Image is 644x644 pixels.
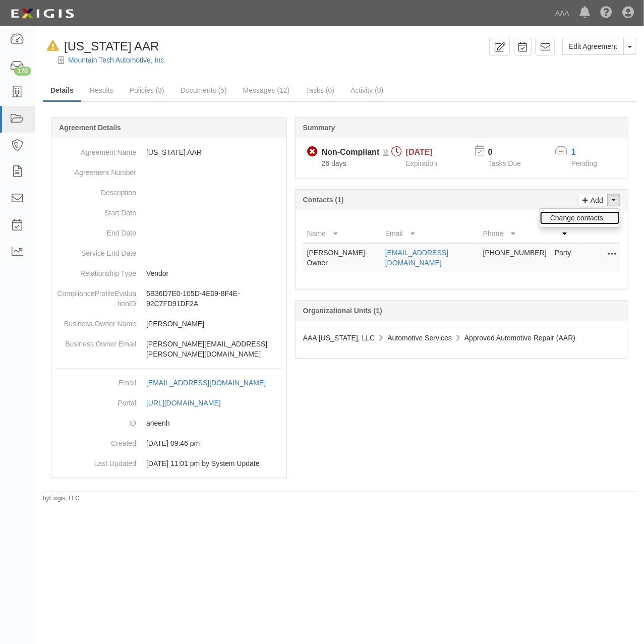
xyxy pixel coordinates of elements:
[55,453,136,469] dt: Last Updated
[464,334,575,342] span: Approved Automotive Repair (AAR)
[55,453,282,474] dd: [DATE] 11:01 pm by System Update
[47,41,59,51] i: In Default since 08/23/2025
[479,243,551,272] td: [PHONE_NUMBER]
[488,159,521,167] span: Tasks Due
[588,194,603,206] p: Add
[49,495,80,502] a: Exigis, LLC
[43,494,80,503] small: by
[540,211,620,224] a: Change contacts
[8,5,77,23] img: logo-5460c22ac91f19d4615b14bd174203de0afe785f0fc80cf4dbbc73dc1793850b.png
[55,263,282,283] dd: Vendor
[14,67,31,76] div: 170
[55,243,136,258] dt: Service End Date
[381,214,479,243] th: Email
[59,124,121,132] b: Agreement Details
[55,373,136,388] dt: Email
[303,124,335,132] b: Summary
[322,147,380,158] div: Non-Compliant
[406,159,437,167] span: Expiration
[303,196,344,204] b: Contacts (1)
[146,399,232,407] a: [URL][DOMAIN_NAME]
[551,243,580,272] td: Party
[303,307,382,315] b: Organizational Units (1)
[55,334,136,349] dt: Business Owner Email
[173,80,235,100] a: Documents (5)
[55,283,136,309] dt: ComplianceProfileEvaluationID
[55,162,136,178] dt: Agreement Number
[55,393,136,408] dt: Portal
[122,80,172,100] a: Policies (3)
[322,159,346,167] span: Since 08/09/2025
[303,334,375,342] span: AAA [US_STATE], LLC
[55,223,136,238] dt: End Date
[571,159,597,167] span: Pending
[146,288,282,309] p: 6B36D7E0-105D-4E09-8F4E-92C7FD91DF2A
[236,80,298,100] a: Messages (12)
[385,249,448,267] a: [EMAIL_ADDRESS][DOMAIN_NAME]
[43,80,81,102] a: Details
[55,203,136,218] dt: Start Date
[298,80,342,100] a: Tasks (0)
[55,433,136,448] dt: Created
[55,142,136,157] dt: Agreement Name
[562,38,624,55] a: Edit Agreement
[303,214,381,243] th: Name
[406,148,433,156] span: [DATE]
[68,56,166,64] a: Mountain Tech Automotive, Inc.
[387,334,452,342] span: Automotive Services
[383,149,389,156] i: Pending Review
[488,147,534,158] p: 0
[550,3,574,23] a: AAA
[307,147,318,157] i: Non-Compliant
[479,214,551,243] th: Phone
[55,413,136,428] dt: ID
[343,80,391,100] a: Activity (0)
[55,433,282,453] dd: [DATE] 09:46 pm
[146,339,282,359] p: [PERSON_NAME][EMAIL_ADDRESS][PERSON_NAME][DOMAIN_NAME]
[146,319,282,329] p: [PERSON_NAME]
[146,379,277,387] a: [EMAIL_ADDRESS][DOMAIN_NAME]
[303,243,381,272] td: [PERSON_NAME]-Owner
[55,183,136,198] dt: Description
[600,7,612,19] i: Help Center - Complianz
[82,80,121,100] a: Results
[55,142,282,162] dd: [US_STATE] AAR
[578,194,608,206] a: Add
[55,314,136,329] dt: Business Owner Name
[64,39,159,53] span: [US_STATE] AAR
[571,148,576,156] a: 1
[55,413,282,433] dd: aneenh
[55,263,136,278] dt: Relationship Type
[146,378,266,388] div: [EMAIL_ADDRESS][DOMAIN_NAME]
[551,214,580,243] th: Role
[43,38,159,55] div: New Mexico AAR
